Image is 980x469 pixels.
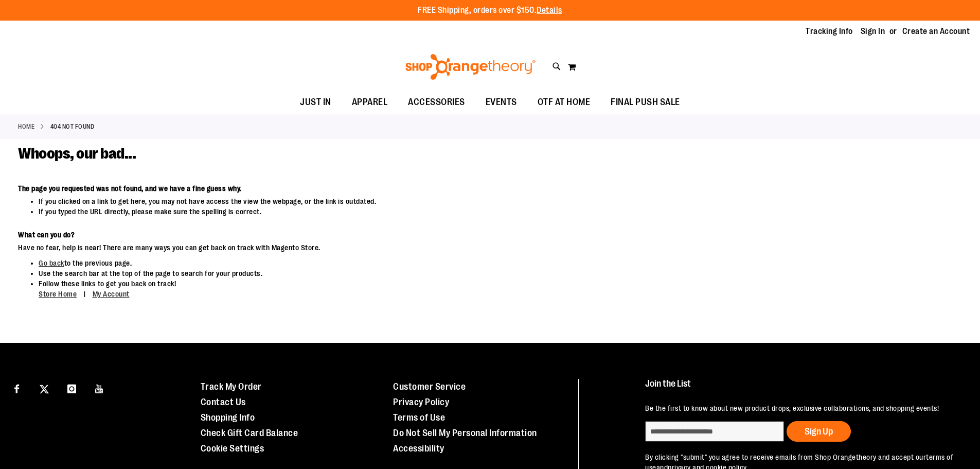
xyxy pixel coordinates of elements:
span: EVENTS [486,91,517,114]
a: Visit our X page [35,379,54,397]
a: Cookie Settings [201,443,264,454]
a: Check Gift Card Balance [201,428,298,438]
a: Do Not Sell My Personal Information [393,428,537,438]
a: Track My Order [201,381,262,392]
span: Sign Up [805,426,833,437]
li: Use the search bar at the top of the page to search for your products. [39,268,765,279]
dd: Have no fear, help is near! There are many ways you can get back on track with Magento Store. [18,242,765,253]
a: Tracking Info [806,26,853,37]
a: EVENTS [475,91,527,114]
a: Terms of Use [393,412,445,423]
a: ACCESSORIES [398,91,475,114]
a: Details [537,6,562,15]
a: Store Home [39,290,77,298]
li: to the previous page. [39,258,765,268]
img: Shop Orangetheory [404,54,537,80]
a: APPAREL [342,91,398,114]
a: Visit our Youtube page [91,379,109,397]
a: JUST IN [290,91,342,114]
span: APPAREL [352,91,388,114]
li: If you clicked on a link to get here, you may not have access the view the webpage, or the link i... [39,196,765,206]
a: Visit our Facebook page [8,379,26,397]
a: Privacy Policy [393,397,449,407]
a: Go back [39,259,64,267]
span: ACCESSORIES [408,91,465,114]
a: Sign In [861,26,885,37]
li: Follow these links to get you back on track! [39,279,765,300]
dt: What can you do? [18,230,765,240]
a: Home [18,122,34,131]
span: OTF AT HOME [538,91,591,114]
a: Contact Us [201,397,246,407]
a: Shopping Info [201,412,255,423]
strong: 404 Not Found [50,122,95,131]
a: Visit our Instagram page [63,379,81,397]
span: | [79,285,91,303]
a: OTF AT HOME [527,91,601,114]
a: Create an Account [902,26,970,37]
p: Be the first to know about new product drops, exclusive collaborations, and shopping events! [645,403,956,413]
dt: The page you requested was not found, and we have a fine guess why. [18,183,765,194]
img: Twitter [40,385,49,394]
span: Whoops, our bad... [18,145,136,162]
span: JUST IN [300,91,331,114]
li: If you typed the URL directly, please make sure the spelling is correct. [39,206,765,217]
button: Sign Up [787,421,851,442]
p: FREE Shipping, orders over $150. [418,5,562,16]
a: Accessibility [393,443,444,454]
h4: Join the List [645,379,956,398]
a: FINAL PUSH SALE [600,91,690,114]
a: Customer Service [393,381,466,392]
span: FINAL PUSH SALE [611,91,680,114]
input: enter email [645,421,784,442]
a: My Account [93,290,130,298]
